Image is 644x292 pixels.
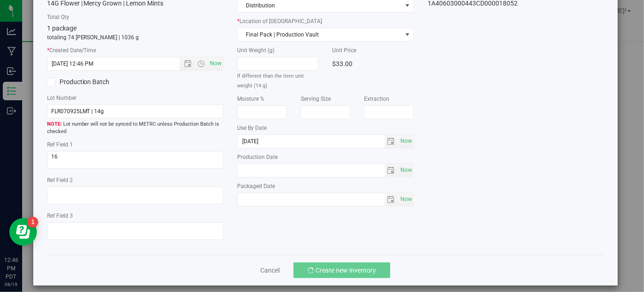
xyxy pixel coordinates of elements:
label: Created Date/Time [47,46,224,55]
iframe: Resource center unread badge [27,217,38,228]
label: Moisture % [237,95,287,103]
label: Lot Number [47,94,224,102]
label: Unit Price [332,46,413,55]
label: Location of [GEOGRAPHIC_DATA] [237,17,414,25]
label: Serving Size [301,95,351,103]
label: Production Batch [47,77,128,87]
span: Final Pack | Production Vault [238,28,402,41]
label: Ref Field 1 [47,140,224,149]
span: Set Current date [398,134,414,148]
span: select [402,28,413,41]
span: 1 package [47,24,77,32]
label: Production Date [237,153,414,161]
span: Set Current date [398,193,414,206]
div: $33.00 [332,57,413,71]
span: Lot number will not be synced to METRC unless Production Batch is checked [47,121,224,136]
span: Create new inventory [316,267,376,274]
button: Create new inventory [293,262,390,278]
span: select [385,193,398,206]
label: Unit Weight (g) [237,46,318,55]
label: Total Qty [47,13,224,21]
a: Cancel [260,266,280,275]
label: Extraction [364,95,414,103]
iframe: Resource center [9,218,37,246]
span: select [385,135,398,148]
span: select [385,164,398,177]
span: select [398,193,413,206]
p: totaling 74 [PERSON_NAME] | 1036 g [47,33,224,42]
span: select [398,135,413,148]
span: Open the time view [193,60,209,67]
span: Set Current date [398,164,414,177]
span: select [398,164,413,177]
label: Ref Field 2 [47,176,224,184]
label: Use By Date [237,124,414,132]
label: Ref Field 3 [47,212,224,220]
label: Packaged Date [237,182,414,190]
small: If different than the item unit weight (14 g) [237,73,304,89]
span: Open the date view [180,60,196,67]
span: Set Current date [208,57,224,70]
